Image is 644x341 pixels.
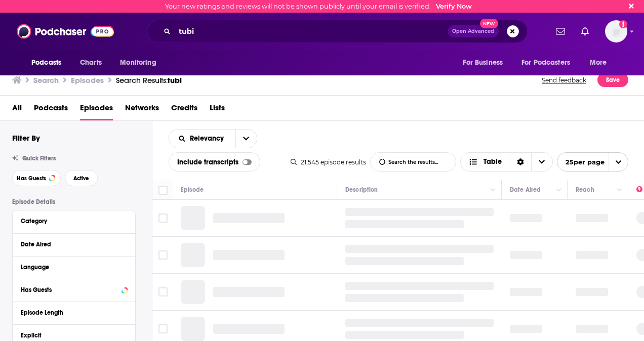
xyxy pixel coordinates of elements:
div: Search podcasts, credits, & more... [147,20,528,43]
span: For Business [463,56,503,70]
span: For Podcasters [521,56,570,70]
button: open menu [235,130,257,148]
h3: Search [33,75,59,85]
button: Save [597,73,628,87]
img: User Profile [605,20,627,42]
input: Search podcasts, credits, & more... [175,23,448,39]
div: Date Aired [21,241,120,248]
span: More [590,56,607,70]
span: Active [73,176,89,181]
h2: Choose List sort [169,129,257,148]
a: Search Results:tubi [116,75,182,85]
div: Language [21,264,120,271]
a: Lists [210,100,225,120]
button: Column Actions [614,184,626,196]
a: Show notifications dropdown [552,23,569,40]
span: Open Advanced [452,29,494,34]
div: Include transcripts [169,152,260,172]
a: Networks [125,100,159,120]
div: Sort Direction [510,153,531,171]
div: Reach [576,184,594,196]
div: Has Guests [21,286,118,293]
span: Has Guests [17,176,46,181]
span: 25 per page [557,154,605,170]
div: Explicit [21,332,120,339]
a: Episodes [80,100,113,120]
button: Column Actions [553,184,565,196]
button: Column Actions [487,184,499,196]
span: Relevancy [190,135,227,142]
button: Has Guests [21,283,127,296]
button: Open AdvancedNew [448,25,499,37]
div: Your new ratings and reviews will not be shown publicly until your email is verified. [165,3,472,10]
div: Category [21,218,120,225]
h2: Filter By [12,133,40,143]
div: Episode Length [21,309,120,316]
button: open menu [583,53,620,72]
button: Has Guests [12,170,61,186]
span: Logged in as JohnMorrisZeno [605,20,627,42]
div: Date Aired [510,184,541,196]
h3: Episodes [71,75,104,85]
button: open menu [113,53,169,72]
div: 21,545 episode results [291,158,366,166]
span: Toggle select row [158,287,168,296]
div: Search Results: [116,75,182,85]
div: Episode [181,184,204,196]
a: Show notifications dropdown [577,23,593,40]
span: Table [484,158,502,165]
span: Charts [80,56,102,70]
a: Credits [171,100,197,120]
button: open menu [456,53,515,72]
button: open menu [557,152,628,172]
button: open menu [515,53,585,72]
button: Send feedback [539,73,589,87]
img: Podchaser - Follow, Share and Rate Podcasts [17,22,114,41]
a: Podcasts [34,100,68,120]
a: All [12,100,22,120]
button: Episode Length [21,306,127,319]
span: Monitoring [120,56,156,70]
a: Verify Now [436,3,472,10]
p: Episode Details [12,198,136,205]
button: Choose View [460,152,553,172]
div: Description [345,184,378,196]
button: Date Aired [21,238,127,250]
span: New [480,19,498,28]
svg: Email not verified [619,20,627,28]
button: Show profile menu [605,20,627,42]
span: Podcasts [31,56,61,70]
button: Category [21,215,127,227]
span: Quick Filters [22,155,56,162]
button: Language [21,261,127,273]
span: tubi [168,75,182,85]
button: open menu [169,135,235,142]
a: Charts [73,53,108,72]
span: Toggle select row [158,250,168,260]
span: Toggle select row [158,214,168,223]
span: Toggle select row [158,324,168,333]
button: open menu [24,53,74,72]
button: Active [65,170,98,186]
